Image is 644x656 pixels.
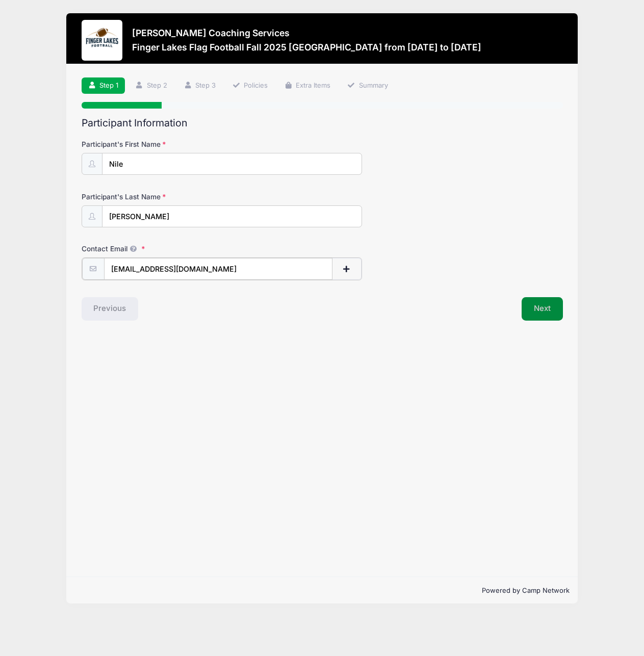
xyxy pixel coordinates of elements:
p: Powered by Camp Network [75,586,570,596]
h3: Finger Lakes Flag Football Fall 2025 [GEOGRAPHIC_DATA] from [DATE] to [DATE] [132,42,481,53]
h2: Participant Information [82,117,563,129]
a: Extra Items [278,77,338,94]
input: Participant's First Name [102,153,363,175]
button: Next [522,297,563,321]
a: Step 3 [177,77,222,94]
label: Contact Email [82,244,242,254]
input: email@email.com [104,258,333,280]
label: Participant's Last Name [82,192,242,202]
a: Step 2 [128,77,174,94]
h3: [PERSON_NAME] Coaching Services [132,28,481,38]
input: Participant's Last Name [102,205,363,227]
a: Summary [341,77,395,94]
label: Participant's First Name [82,139,242,149]
a: Step 1 [82,77,125,94]
a: Policies [225,77,274,94]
